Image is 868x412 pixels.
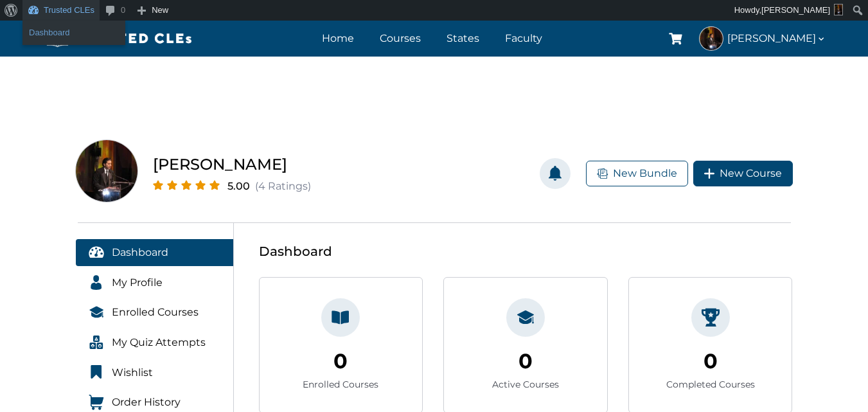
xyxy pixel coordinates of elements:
span: [PERSON_NAME] [727,30,826,47]
a: My Profile [76,269,234,296]
img: Richard Estevez [700,27,723,50]
ul: Trusted CLEs [22,21,125,45]
a: States [443,29,483,48]
a: Home [319,29,357,48]
span: My Profile [112,274,163,291]
a: Faculty [502,29,545,48]
span: Order History [112,394,181,411]
div: Enrolled Courses [303,377,378,391]
a: My Quiz Attempts [76,329,234,356]
a: New Bundle [586,161,688,186]
div: 0 [704,345,718,377]
span: My Quiz Attempts [112,334,206,351]
a: Wishlist [76,359,234,386]
img: Richard Estevez [76,140,137,202]
span: Dashboard [112,244,168,261]
div: (4 Ratings) [255,177,311,195]
span: Enrolled Courses [112,304,199,321]
a: Dashboard [76,239,234,266]
span: Wishlist [112,364,153,381]
div: 5.00 [227,177,250,195]
a: Enrolled Courses [76,299,234,326]
div: 0 [333,345,348,377]
a: New Course [693,161,793,186]
div: Active Courses [492,377,559,391]
div: Completed Courses [666,377,755,391]
a: Dashboard [22,24,125,41]
div: 0 [518,345,533,377]
div: [PERSON_NAME] [153,152,311,177]
div: Dashboard [259,241,793,262]
a: Courses [376,29,424,48]
span: [PERSON_NAME] [761,5,830,15]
